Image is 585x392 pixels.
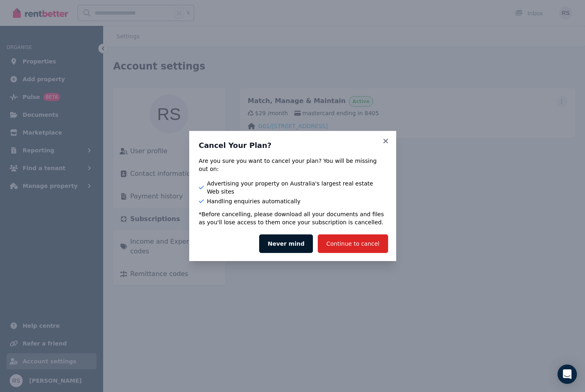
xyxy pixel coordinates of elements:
[199,141,386,150] h3: Cancel Your Plan?
[199,179,386,196] li: Advertising your property on Australia's largest real estate Web sites
[199,210,386,226] p: *Before cancelling, please download all your documents and files as you'll lose access to them on...
[199,197,386,205] li: Handling enquiries automatically
[199,157,386,173] div: Are you sure you want to cancel your plan? You will be missing out on:
[558,365,577,384] div: Open Intercom Messenger
[318,234,388,253] button: Continue to cancel
[259,234,313,253] button: Never mind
